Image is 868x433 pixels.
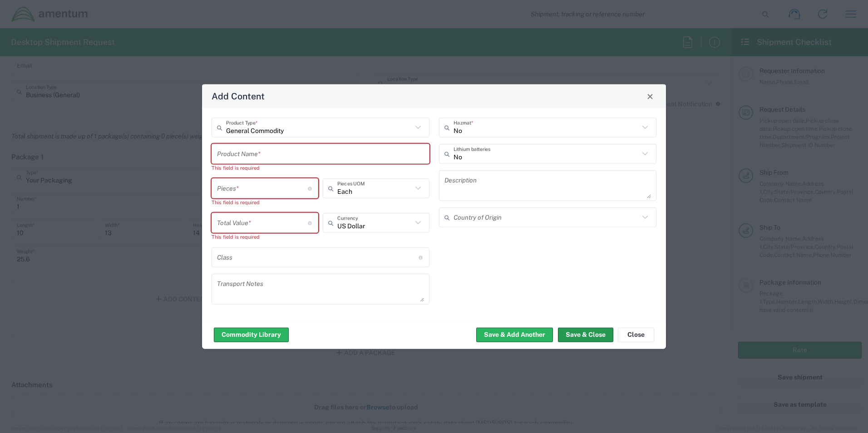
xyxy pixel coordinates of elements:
button: Save & Close [558,327,613,342]
h4: Add Content [212,89,265,103]
button: Commodity Library [214,327,289,342]
button: Close [618,327,654,342]
button: Save & Add Another [476,327,553,342]
div: This field is required [212,164,429,172]
div: This field is required [212,198,318,207]
div: This field is required [212,233,318,241]
button: Close [644,90,656,103]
